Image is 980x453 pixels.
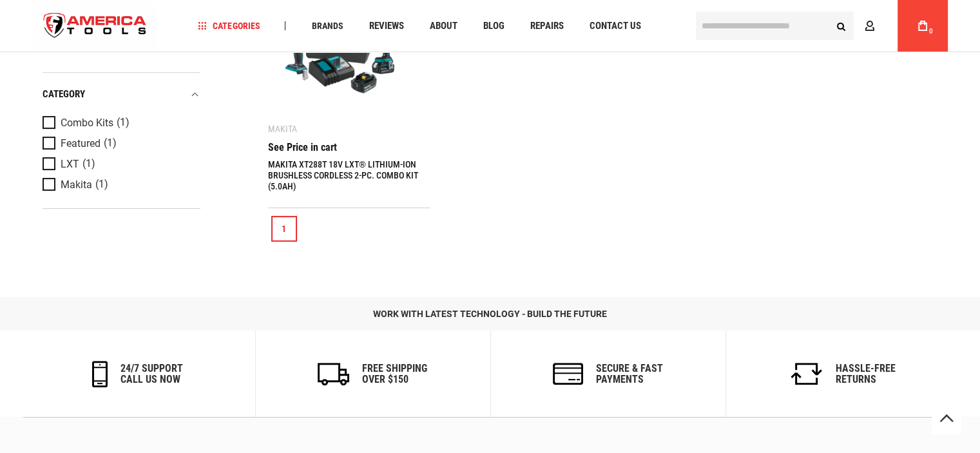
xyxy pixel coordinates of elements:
[95,179,108,190] span: (1)
[929,28,933,35] span: 0
[104,138,117,149] span: (1)
[363,17,409,35] a: Reviews
[311,21,343,30] span: Brands
[524,17,569,35] a: Repairs
[423,17,463,35] a: About
[271,216,297,242] a: 1
[836,363,896,385] h6: Hassle-Free Returns
[43,136,197,150] a: Featured (1)
[583,17,646,35] a: Contact Us
[43,85,200,102] div: category
[43,115,197,130] a: Combo Kits (1)
[43,157,197,171] a: LXT (1)
[61,117,113,128] span: Combo Kits
[596,363,663,385] h6: secure & fast payments
[61,158,79,169] span: LXT
[429,21,457,31] span: About
[120,363,183,385] h6: 24/7 support call us now
[362,363,427,385] h6: Free Shipping Over $150
[33,2,158,50] img: America Tools
[43,177,197,191] a: Makita (1)
[61,178,92,190] span: Makita
[369,21,403,31] span: Reviews
[268,124,297,134] div: Makita
[589,21,640,31] span: Contact Us
[61,137,101,149] span: Featured
[268,159,418,191] a: MAKITA XT288T 18V LXT® LITHIUM‑ION BRUSHLESS CORDLESS 2‑PC. COMBO KIT (5.0AH)
[305,17,349,35] a: Brands
[198,21,260,30] span: Categories
[33,2,158,50] a: store logo
[43,72,200,208] div: Product Filters
[82,159,95,169] span: (1)
[829,14,854,38] button: Search
[192,17,265,35] a: Categories
[530,21,563,31] span: Repairs
[483,21,504,31] span: Blog
[268,142,337,153] span: See Price in cart
[117,117,130,128] span: (1)
[477,17,510,35] a: Blog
